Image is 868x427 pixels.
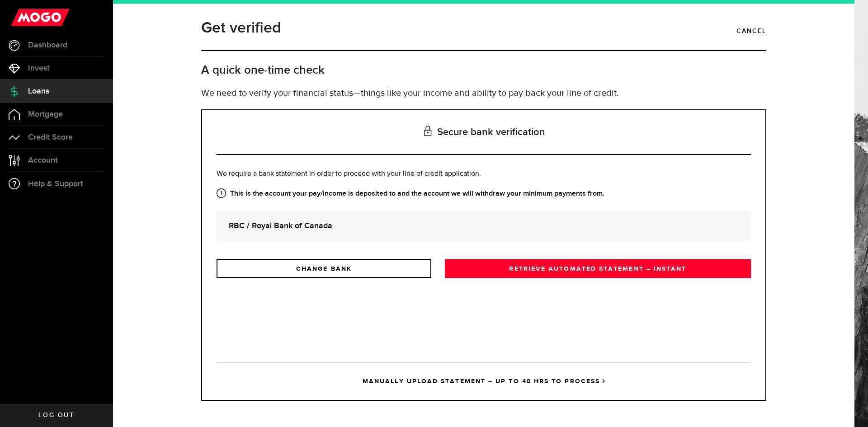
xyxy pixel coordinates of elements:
span: Help & Support [28,180,83,188]
iframe: LiveChat chat widget [830,389,868,427]
h2: A quick one-time check [201,63,766,78]
h1: Get verified [201,16,281,40]
span: Dashboard [28,41,67,49]
span: Loans [28,87,49,95]
a: Cancel [736,23,766,39]
span: Mortgage [28,110,63,118]
strong: This is the account your pay/income is deposited to and the account we will withdraw your minimum... [217,188,751,199]
span: Credit Score [28,133,73,141]
span: We require a bank statement in order to proceed with your line of credit application. [217,170,481,178]
span: Log out [38,412,74,418]
a: RETRIEVE AUTOMATED STATEMENT – INSTANT [445,259,751,278]
strong: RBC / Royal Bank of Canada [229,220,739,232]
h3: Secure bank verification [217,110,751,155]
a: CHANGE BANK [217,259,431,278]
span: Invest [28,64,50,72]
p: We need to verify your financial status—things like your income and ability to pay back your line... [201,87,766,100]
span: Account [28,156,58,164]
